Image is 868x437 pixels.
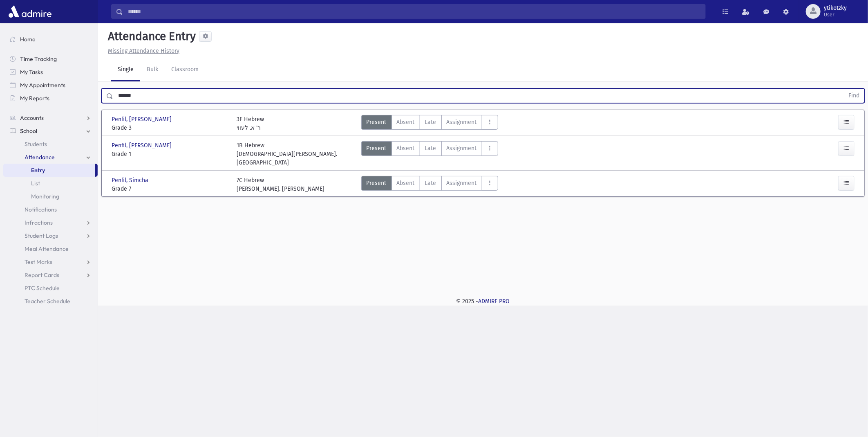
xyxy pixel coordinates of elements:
[824,11,847,18] span: User
[105,29,196,43] h5: Attendance Entry
[112,141,173,150] span: Penfil, [PERSON_NAME]
[425,144,436,153] span: Late
[397,144,415,153] span: Absent
[3,282,98,295] a: PTC Schedule
[367,179,387,187] span: Present
[447,144,477,153] span: Assignment
[397,179,415,187] span: Absent
[3,255,98,268] a: Test Marks
[7,3,54,20] img: AdmirePro
[367,118,387,126] span: Present
[361,115,498,132] div: AttTypes
[367,144,387,153] span: Present
[25,284,60,292] span: PTC Schedule
[31,193,59,200] span: Monitoring
[3,124,98,137] a: School
[140,59,165,81] a: Bulk
[824,5,847,11] span: ytikotzky
[3,65,98,79] a: My Tasks
[25,258,52,266] span: Test Marks
[112,185,228,193] span: Grade 7
[3,52,98,65] a: Time Tracking
[25,140,47,148] span: Students
[843,89,864,103] button: Find
[165,59,205,81] a: Classroom
[3,190,98,203] a: Monitoring
[3,242,98,255] a: Meal Attendance
[3,33,98,46] a: Home
[31,180,40,187] span: List
[25,245,69,252] span: Meal Attendance
[112,150,228,158] span: Grade 1
[447,179,477,187] span: Assignment
[3,216,98,229] a: Infractions
[425,118,436,126] span: Late
[25,232,58,239] span: Student Logs
[237,141,353,167] div: 1B Hebrew [DEMOGRAPHIC_DATA][PERSON_NAME]. [GEOGRAPHIC_DATA]
[123,4,705,19] input: Search
[112,176,150,185] span: Penfil, Simcha
[31,167,45,174] span: Entry
[3,92,98,105] a: My Reports
[111,297,855,306] div: © 2025 -
[397,118,415,126] span: Absent
[20,81,65,89] span: My Appointments
[25,271,59,279] span: Report Cards
[3,203,98,216] a: Notifications
[25,297,70,305] span: Teacher Schedule
[3,177,98,190] a: List
[111,59,140,81] a: Single
[25,206,57,213] span: Notifications
[20,68,43,76] span: My Tasks
[20,36,36,43] span: Home
[20,55,57,63] span: Time Tracking
[361,176,498,193] div: AttTypes
[112,124,228,132] span: Grade 3
[237,115,264,132] div: 3E Hebrew ר' א. לעווי
[20,95,49,102] span: My Reports
[3,229,98,242] a: Student Logs
[425,179,436,187] span: Late
[25,153,55,161] span: Attendance
[3,111,98,124] a: Accounts
[3,295,98,308] a: Teacher Schedule
[108,47,179,54] u: Missing Attendance History
[3,79,98,92] a: My Appointments
[20,114,44,122] span: Accounts
[237,176,324,193] div: 7C Hebrew [PERSON_NAME]. [PERSON_NAME]
[361,141,498,167] div: AttTypes
[3,137,98,151] a: Students
[105,47,179,54] a: Missing Attendance History
[112,115,173,124] span: Penfil, [PERSON_NAME]
[25,219,53,226] span: Infractions
[447,118,477,126] span: Assignment
[3,268,98,282] a: Report Cards
[20,127,37,135] span: School
[3,164,95,177] a: Entry
[479,298,510,305] a: ADMIRE PRO
[3,151,98,164] a: Attendance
